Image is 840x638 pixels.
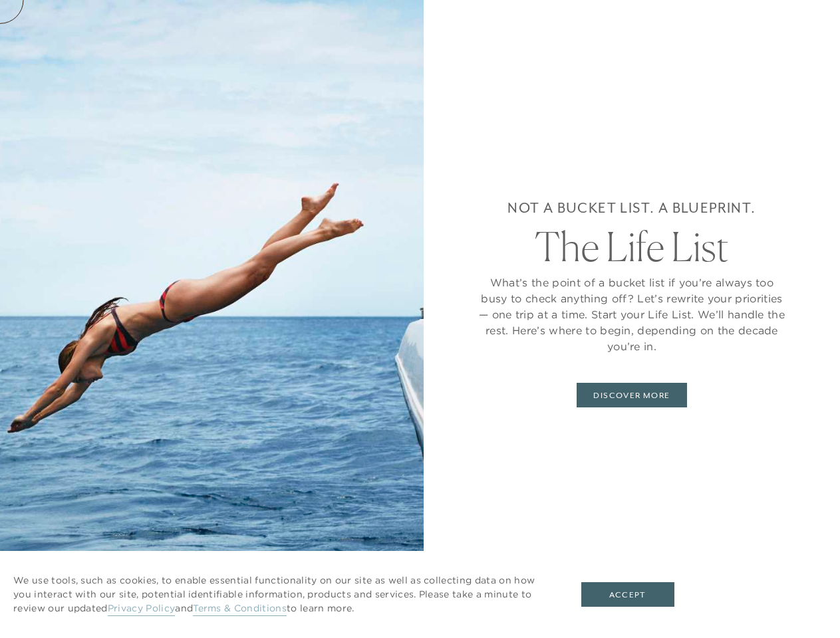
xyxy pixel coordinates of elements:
a: Terms & Conditions [193,602,287,616]
p: We use tools, such as cookies, to enable essential functionality on our site as well as collectin... [13,574,555,615]
a: DISCOVER MORE [577,383,686,408]
p: What’s the point of a bucket list if you’re always too busy to check anything off? Let’s rewrite ... [477,274,787,354]
a: Privacy Policy [108,602,175,616]
h6: Not a bucket list. A blueprint. [507,197,756,219]
button: Accept [581,582,674,607]
h2: The Life List [535,227,729,266]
